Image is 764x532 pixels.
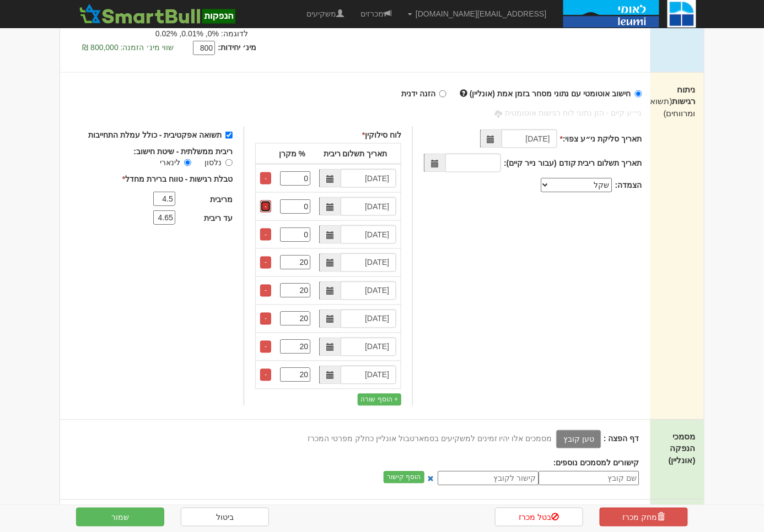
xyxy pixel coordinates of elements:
label: הצמדה: [615,180,642,191]
button: + הוסף שורה [358,394,402,406]
label: תשואה אפקטיבית - כולל עמלת התחייבות [88,129,233,140]
input: קישור לקובץ [438,471,539,486]
label: תאריך תשלום ריבית קודם (עבור נייר קיים): [504,158,642,169]
strong: חישוב אוטומטי עם נתוני מסחר בזמן אמת (אונליין) [470,89,631,98]
a: מחק מכרז [600,508,688,526]
input: נלסון [225,159,233,166]
label: מינ׳ יחידות: [218,42,256,53]
a: בטל מכרז [495,508,583,526]
a: - [260,285,271,297]
span: (תשואות ומרווחים) [643,96,696,117]
strong: קישורים למסמכים נוספים: [553,459,639,468]
label: עד ריבית [204,213,233,224]
label: נלסון [205,157,222,168]
a: - [260,341,271,353]
label: לוח סילוקין [362,129,401,140]
span: שווי מינ׳ הזמנה: 800,000 ₪ [82,43,174,52]
label: תאריך סליקת ני״ע צפוי: [560,133,642,144]
p: טבלת רגישות - טווח ברירת מחדל [122,173,233,184]
span: לדוגמה: 0%, 0.01%, 0.02% [155,29,248,38]
button: שמור [76,508,164,526]
button: הוסף קישור [384,471,424,484]
label: לינארי [160,157,191,168]
strong: דף הפצה : [604,435,639,443]
th: תאריך תשלום ריבית [319,144,392,164]
input: הזנה ידנית [439,90,446,97]
input: תשואה אפקטיבית - כולל עמלת התחייבות [225,132,233,139]
label: ניתוח רגישות [659,84,696,119]
a: - [260,229,271,241]
a: - [260,369,271,381]
input: לינארי [184,159,191,166]
th: % מקרן [275,144,310,164]
input: חישוב אוטומטי עם נתוני מסחר בזמן אמת (אונליין) [635,90,642,97]
a: - [260,313,271,325]
input: שם קובץ [539,471,639,486]
label: מריבית [210,194,233,205]
a: - [260,200,271,213]
label: טען קובץ [556,430,601,449]
a: ביטול [181,508,269,526]
label: ריבית ממשלתית - שיטת חישוב: [133,146,233,157]
label: מסמכי הנפקה (אונליין) [659,431,696,466]
span: מסמכים אלו יהיו זמינים למשקיעים בסמארטבול אונליין כחלק מפרטי המכרז [308,435,552,443]
strong: הזנה ידנית [401,89,435,98]
a: - [260,257,271,269]
a: - [260,172,271,184]
img: SmartBull Logo [76,3,238,25]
